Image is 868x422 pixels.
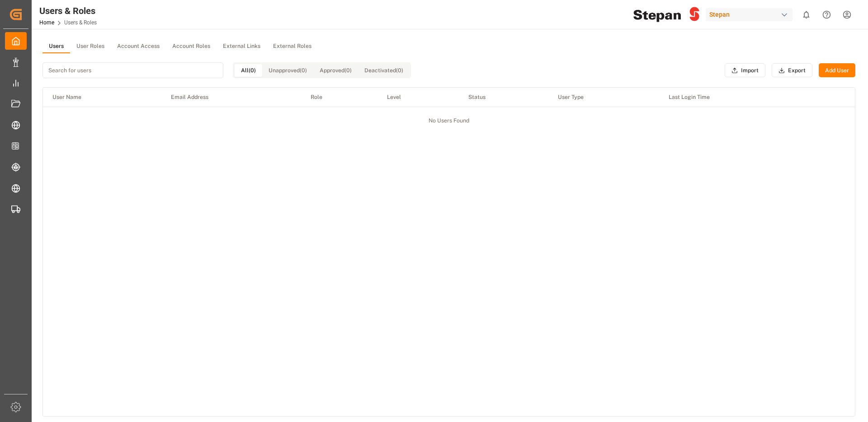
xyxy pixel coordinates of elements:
input: Search for users [42,62,223,78]
img: Stepan_Company_logo.svg.png_1713531530.png [633,7,699,23]
th: Email Address [161,88,301,107]
p: No Users Found [52,117,845,125]
button: Deactivated (0) [358,64,410,77]
button: All (0) [235,64,262,77]
th: Last Login Time [659,88,808,107]
th: User Type [548,88,659,107]
button: Unapproved (0) [262,64,313,77]
button: Account Access [111,40,166,53]
button: Add User [819,63,855,78]
button: Approved (0) [313,64,358,77]
div: Users & Roles [39,4,97,18]
th: Status [459,88,548,107]
button: Account Roles [166,40,217,53]
th: User Name [43,88,161,107]
button: External Roles [267,40,318,53]
button: User Roles [70,40,111,53]
th: Level [377,88,459,107]
button: Export [772,63,812,78]
button: Import [725,63,765,78]
div: Stepan [706,8,793,21]
button: External Links [217,40,267,53]
button: Users [42,40,70,53]
button: Help Center [816,5,837,25]
button: Stepan [706,6,796,23]
a: Home [39,19,54,26]
th: Role [301,88,377,107]
button: show 0 new notifications [796,5,816,25]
